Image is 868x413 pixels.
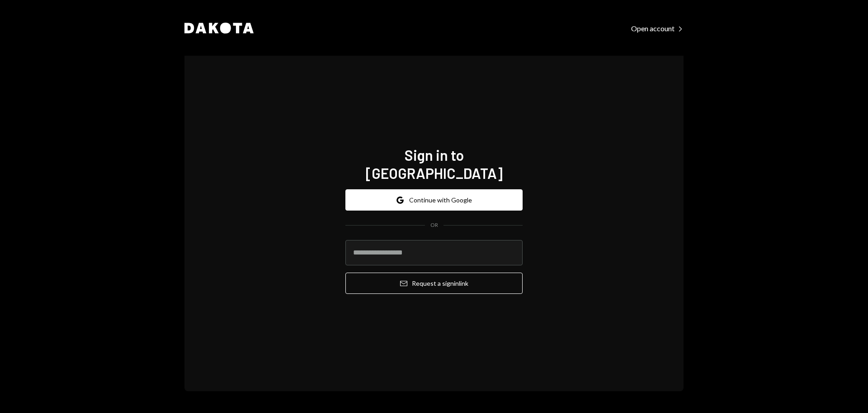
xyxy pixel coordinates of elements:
[430,221,438,229] div: OR
[345,146,523,182] h1: Sign in to [GEOGRAPHIC_DATA]
[345,273,523,294] button: Request a signinlink
[631,24,684,33] div: Open account
[345,189,523,211] button: Continue with Google
[631,23,684,33] a: Open account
